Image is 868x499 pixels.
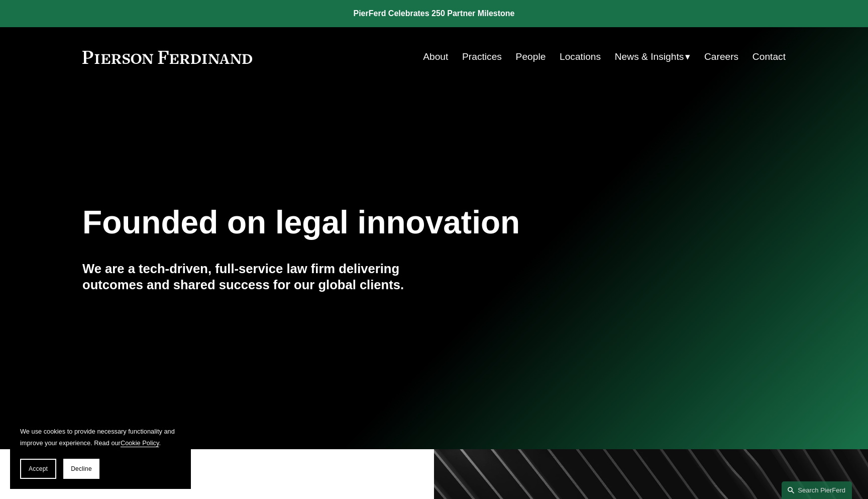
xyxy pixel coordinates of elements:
a: Cookie Policy [121,439,159,447]
a: About [423,47,448,66]
p: We use cookies to provide necessary functionality and improve your experience. Read our . [20,426,181,449]
h1: Founded on legal innovation [82,204,669,241]
span: Decline [71,465,92,472]
h4: We are a tech-driven, full-service law firm delivering outcomes and shared success for our global... [82,261,434,293]
a: folder dropdown [615,47,691,66]
button: Decline [63,459,99,479]
a: People [516,47,546,66]
button: Accept [20,459,56,479]
a: Search this site [782,481,852,499]
a: Practices [462,47,502,66]
a: Locations [560,47,601,66]
span: Accept [29,465,48,472]
a: Careers [704,47,738,66]
section: Cookie banner [10,415,191,489]
a: Contact [752,47,786,66]
span: News & Insights [615,48,684,66]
